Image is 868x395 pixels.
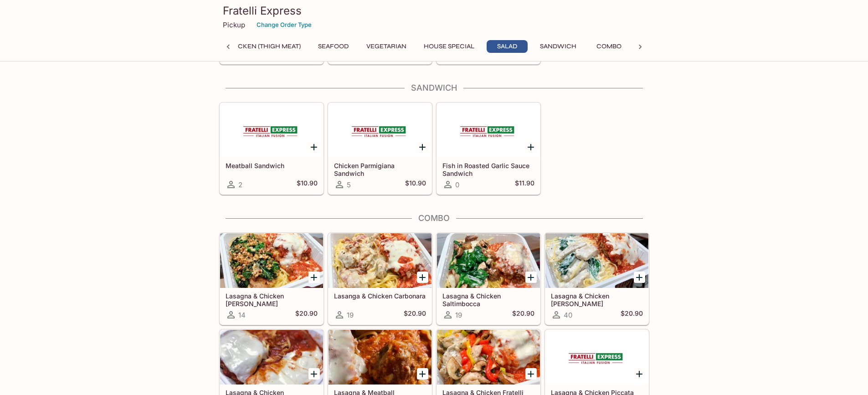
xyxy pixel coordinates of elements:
button: Add Lasagna & Chicken Basilio [308,272,320,283]
h5: Lasagna & Chicken [PERSON_NAME] [551,292,643,307]
span: 40 [564,311,572,319]
h5: Meatball Sandwich [226,162,318,169]
div: Lasagna & Chicken Saltimbocca [437,233,540,288]
button: Change Order Type [252,18,316,32]
h5: Lasanga & Chicken Carbonara [334,292,426,300]
h5: Chicken Parmigiana Sandwich [334,162,426,177]
div: Lasagna & Chicken Fratelli [437,330,540,385]
span: 14 [238,311,246,319]
button: Add Fish in Roasted Garlic Sauce Sandwich [525,141,537,153]
span: 19 [455,311,462,319]
button: Chicken (Thigh Meat) [221,40,306,53]
h5: Lasagna & Chicken [PERSON_NAME] [226,292,318,307]
button: Combo [589,40,630,53]
a: Chicken Parmigiana Sandwich5$10.90 [328,103,432,195]
h4: Combo [219,213,649,223]
div: Chicken Parmigiana Sandwich [329,103,431,158]
h5: Fish in Roasted Garlic Sauce Sandwich [442,162,534,177]
div: Meatball Sandwich [220,103,323,158]
a: Lasagna & Chicken Saltimbocca19$20.90 [437,233,540,325]
div: Lasagna & Chicken Parmigiana [220,330,323,385]
a: Lasagna & Chicken [PERSON_NAME]14$20.90 [220,233,324,325]
button: Salad [487,40,528,53]
button: Add Lasagna & Meatball [417,368,428,380]
div: Lasagna & Meatball [329,330,431,385]
button: Add Lasagna & Chicken Piccata [634,368,645,380]
h4: Sandwich [219,83,649,93]
button: Add Lasagna & Chicken Saltimbocca [525,272,537,283]
a: Lasanga & Chicken Carbonara19$20.90 [328,233,432,325]
div: Lasagna & Chicken Piccata [545,330,648,385]
div: Lasanga & Chicken Carbonara [329,233,431,288]
h5: $10.90 [297,179,318,190]
span: 0 [455,180,459,189]
span: 19 [347,311,354,319]
a: Lasagna & Chicken [PERSON_NAME]40$20.90 [545,233,649,325]
button: House Special [419,40,479,53]
button: Add Chicken Parmigiana Sandwich [417,141,428,153]
h5: Lasagna & Chicken Saltimbocca [442,292,534,307]
h5: $11.90 [515,179,534,190]
h5: $10.90 [405,179,426,190]
h5: $20.90 [621,309,643,320]
div: Lasagna & Chicken Alfredo [545,233,648,288]
button: Add Lasagna & Chicken Parmigiana [308,368,320,380]
button: Add Lasagna & Chicken Fratelli [525,368,537,380]
span: 5 [347,180,351,189]
a: Fish in Roasted Garlic Sauce Sandwich0$11.90 [437,103,540,195]
button: Add Lasagna & Chicken Alfredo [634,272,645,283]
h5: $20.90 [404,309,426,320]
span: 2 [238,180,242,189]
div: Fish in Roasted Garlic Sauce Sandwich [437,103,540,158]
h5: $20.90 [295,309,318,320]
button: Add Lasanga & Chicken Carbonara [417,272,428,283]
button: Sandwich [535,40,581,53]
h5: $20.90 [512,309,534,320]
h3: Fratelli Express [223,4,646,18]
button: Seafood [313,40,354,53]
button: Add Meatball Sandwich [308,141,320,153]
p: Pickup [223,21,245,29]
a: Meatball Sandwich2$10.90 [220,103,324,195]
button: Vegetarian [361,40,411,53]
div: Lasagna & Chicken Basilio [220,233,323,288]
